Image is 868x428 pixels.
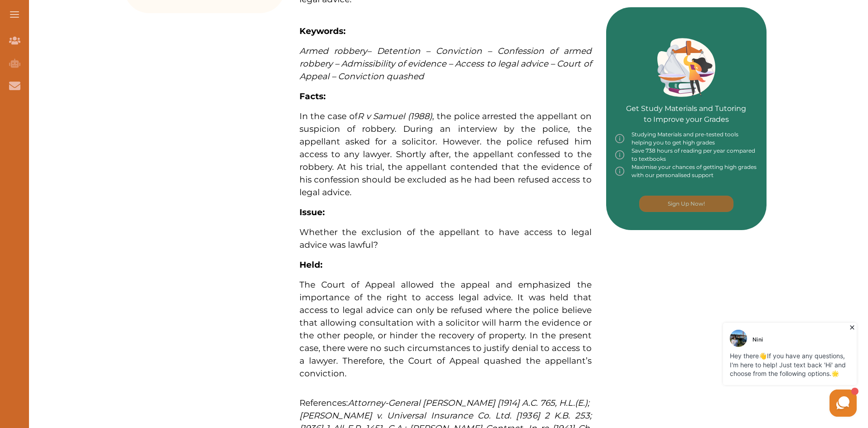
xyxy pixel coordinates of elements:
strong: Facts: [299,91,326,101]
em: Attorney-General [PERSON_NAME] [1914] A.C. 765, H.L.(E.); [348,398,589,408]
div: Studying Materials and pre-tested tools helping you to get high grades [615,130,758,147]
strong: Issue: [299,207,325,217]
iframe: HelpCrunch [651,321,859,419]
img: info-img [615,147,624,163]
div: Maximise your chances of getting high grades with our personalised support [615,163,758,179]
p: Get Study Materials and Tutoring to Improve your Grades [626,78,746,125]
em: R v Samuel (1988) [357,111,432,121]
img: Green card image [657,38,715,97]
strong: Held: [299,260,323,270]
div: Save 738 hours of reading per year compared to textbooks [615,147,758,163]
button: [object Object] [639,196,733,212]
span: Whether the exclusion of the appellant to have access to legal advice was lawful? [299,227,592,250]
iframe: Reviews Badge Ribbon Widget [617,266,789,281]
span: The Court of Appeal allowed the appeal and emphasized the importance of the right to access legal... [299,279,592,379]
span: – Detention – Conviction – Confession of armed robbery – Admissibility of evidence – Access to le... [299,46,592,69]
strong: Keywords: [299,26,346,36]
span: Armed robbery [299,46,367,56]
span: In the case of , the police arrested the appellant on suspicion of robbery. During an interview b... [299,111,592,197]
span: References: [299,398,589,408]
p: Sign Up Now! [668,200,705,208]
span: – Court of Appeal – Conviction quashed [299,58,592,82]
img: info-img [615,163,624,179]
img: info-img [615,130,624,147]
